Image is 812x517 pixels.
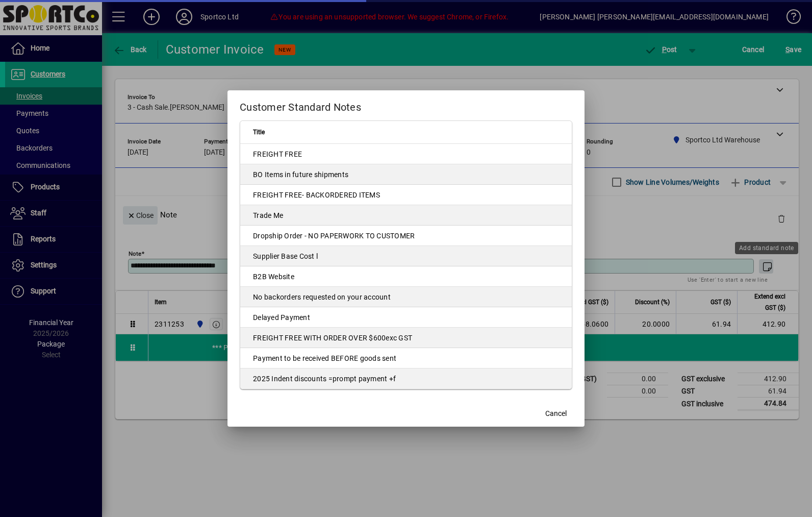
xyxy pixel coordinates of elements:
[253,127,265,138] span: Title
[240,185,572,205] td: FREIGHT FREE- BACKORDERED ITEMS
[240,164,572,185] td: BO Items in future shipments
[240,246,572,266] td: Supplier Base Cost l
[240,348,572,368] td: Payment to be received BEFORE goods sent
[240,328,572,348] td: FREIGHT FREE WITH ORDER OVER $600exc GST
[240,287,572,307] td: No backorders requested on your account
[545,408,567,419] span: Cancel
[240,205,572,226] td: Trade Me
[540,404,572,423] button: Cancel
[240,307,572,328] td: Delayed Payment
[240,226,572,246] td: Dropship Order - NO PAPERWORK TO CUSTOMER
[240,368,572,389] td: 2025 Indent discounts =prompt payment +f
[240,144,572,164] td: FREIGHT FREE
[227,90,585,120] h2: Customer Standard Notes
[240,266,572,287] td: B2B Website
